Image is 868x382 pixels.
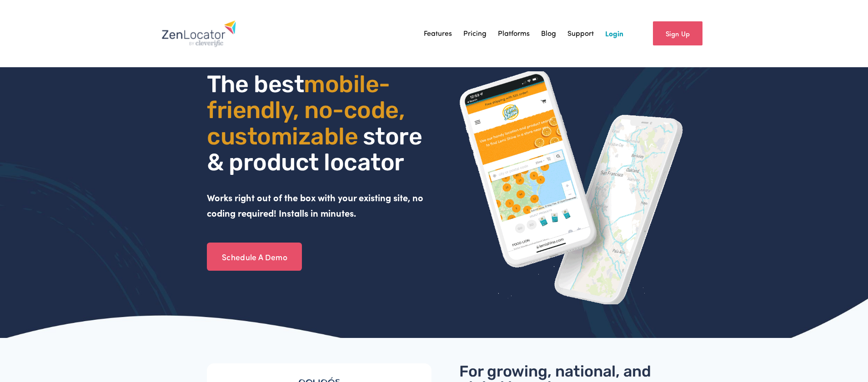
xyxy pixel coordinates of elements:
[424,27,452,40] a: Features
[459,71,684,304] img: ZenLocator phone mockup gif
[207,122,427,176] span: store & product locator
[207,70,410,150] span: mobile- friendly, no-code, customizable
[161,20,236,47] img: Zenlocator
[207,70,304,98] span: The best
[605,27,623,40] a: Login
[463,27,487,40] a: Pricing
[653,21,702,45] a: Sign Up
[541,27,556,40] a: Blog
[207,243,302,271] a: Schedule A Demo
[567,27,594,40] a: Support
[207,191,426,219] strong: Works right out of the box with your existing site, no coding required! Installs in minutes.
[498,27,530,40] a: Platforms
